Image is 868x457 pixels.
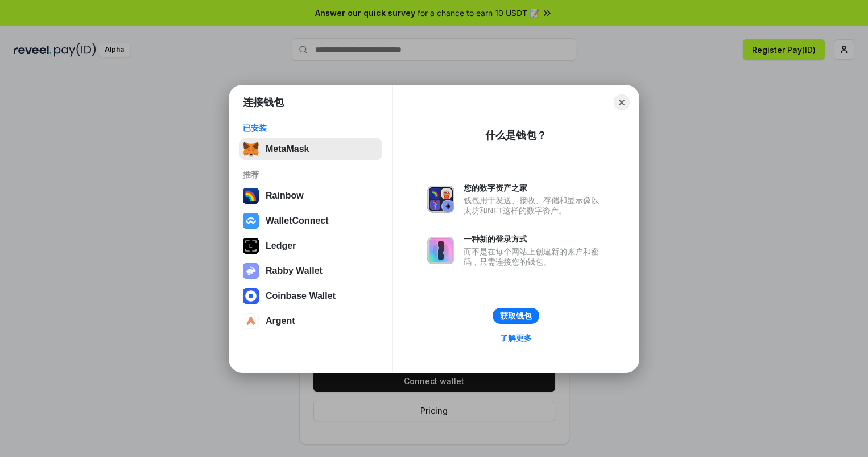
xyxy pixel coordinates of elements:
div: 而不是在每个网站上创建新的账户和密码，只需连接您的钱包。 [464,246,605,267]
button: Ledger [239,234,382,257]
button: 获取钱包 [493,308,539,324]
div: 什么是钱包？ [485,129,547,142]
button: Coinbase Wallet [239,285,382,307]
button: Rabby Wallet [239,260,382,282]
div: 您的数字资产之家 [464,183,605,193]
div: Rainbow [266,191,304,201]
div: WalletConnect [266,216,329,226]
div: 推荐 [243,170,379,180]
a: 了解更多 [493,331,539,345]
div: Ledger [266,241,296,251]
button: MetaMask [239,138,382,160]
img: svg+xml,%3Csvg%20xmlns%3D%22http%3A%2F%2Fwww.w3.org%2F2000%2Fsvg%22%20fill%3D%22none%22%20viewBox... [427,237,454,264]
button: Close [614,94,630,110]
img: svg+xml,%3Csvg%20xmlns%3D%22http%3A%2F%2Fwww.w3.org%2F2000%2Fsvg%22%20fill%3D%22none%22%20viewBox... [243,263,259,279]
div: 了解更多 [500,333,532,343]
h1: 连接钱包 [243,96,284,109]
img: svg+xml,%3Csvg%20xmlns%3D%22http%3A%2F%2Fwww.w3.org%2F2000%2Fsvg%22%20width%3D%2228%22%20height%3... [243,238,259,254]
div: 一种新的登录方式 [464,234,605,244]
button: WalletConnect [239,209,382,232]
button: Argent [239,310,382,332]
img: svg+xml,%3Csvg%20width%3D%22120%22%20height%3D%22120%22%20viewBox%3D%220%200%20120%20120%22%20fil... [243,188,259,204]
img: svg+xml,%3Csvg%20fill%3D%22none%22%20height%3D%2233%22%20viewBox%3D%220%200%2035%2033%22%20width%... [243,141,259,157]
button: Rainbow [239,184,382,207]
img: svg+xml,%3Csvg%20width%3D%2228%22%20height%3D%2228%22%20viewBox%3D%220%200%2028%2028%22%20fill%3D... [243,288,259,304]
div: Argent [266,316,295,326]
div: 已安装 [243,123,379,133]
div: Rabby Wallet [266,266,323,276]
img: svg+xml,%3Csvg%20width%3D%2228%22%20height%3D%2228%22%20viewBox%3D%220%200%2028%2028%22%20fill%3D... [243,213,259,229]
div: Coinbase Wallet [266,291,336,301]
img: svg+xml,%3Csvg%20width%3D%2228%22%20height%3D%2228%22%20viewBox%3D%220%200%2028%2028%22%20fill%3D... [243,313,259,329]
div: 钱包用于发送、接收、存储和显示像以太坊和NFT这样的数字资产。 [464,195,605,216]
img: svg+xml,%3Csvg%20xmlns%3D%22http%3A%2F%2Fwww.w3.org%2F2000%2Fsvg%22%20fill%3D%22none%22%20viewBox... [427,186,454,213]
div: 获取钱包 [500,311,532,321]
div: MetaMask [266,144,309,154]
